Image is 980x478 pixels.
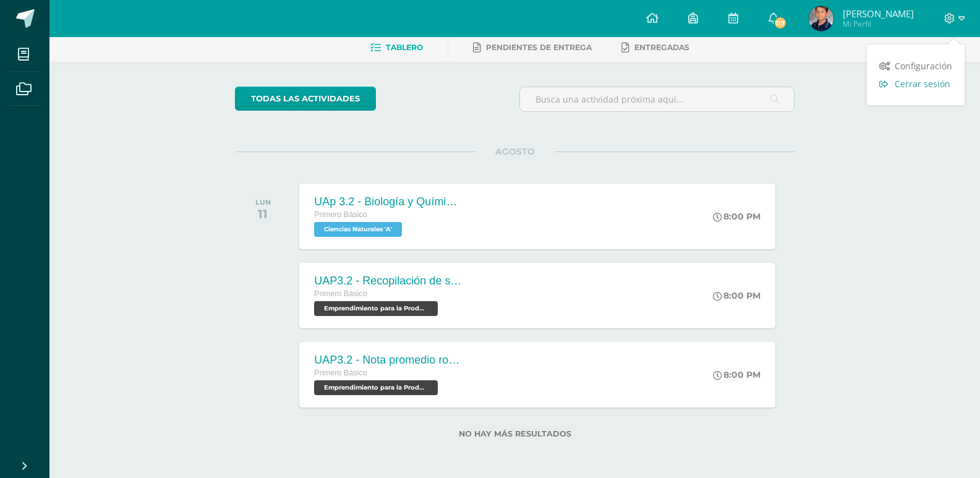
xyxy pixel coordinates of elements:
a: todas las Actividades [235,87,376,111]
input: Busca una actividad próxima aquí... [520,87,794,111]
a: Tablero [370,38,423,58]
img: 54d1d3989400ef8d1b1e6812f101da36.png [809,6,833,31]
div: 11 [255,207,271,221]
div: LUN [255,198,271,207]
a: Pendientes de entrega [473,38,592,58]
span: Cerrar sesión [895,78,950,90]
span: Configuración [895,60,952,72]
span: Ciencias Naturales 'A' [314,222,402,237]
span: Pendientes de entrega [486,43,592,52]
span: AGOSTO [475,146,555,157]
a: Entregadas [621,38,689,58]
a: Cerrar sesión [867,75,965,93]
div: 8:00 PM [713,290,761,301]
div: UAp 3.2 - Biología y Química - Evaluación sumativa [314,195,462,208]
span: Mi Perfil [843,19,914,29]
a: Configuración [867,57,965,75]
label: No hay más resultados [235,429,795,438]
span: Emprendimiento para la Productividad y Robótica 'A' [314,301,438,316]
span: Emprendimiento para la Productividad y Robótica 'A' [314,380,438,395]
span: Primero Básico [314,369,367,377]
span: [PERSON_NAME] [843,7,914,20]
div: 8:00 PM [713,211,761,222]
span: 117 [773,16,787,30]
div: UAP3.2 - Recopilación de sellos de libro [314,275,462,288]
span: Tablero [386,43,423,52]
div: UAP3.2 - Nota promedio robótica [314,354,462,367]
span: Entregadas [634,43,689,52]
span: Primero Básico [314,289,367,298]
span: Primero Básico [314,210,367,219]
div: 8:00 PM [713,369,761,380]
